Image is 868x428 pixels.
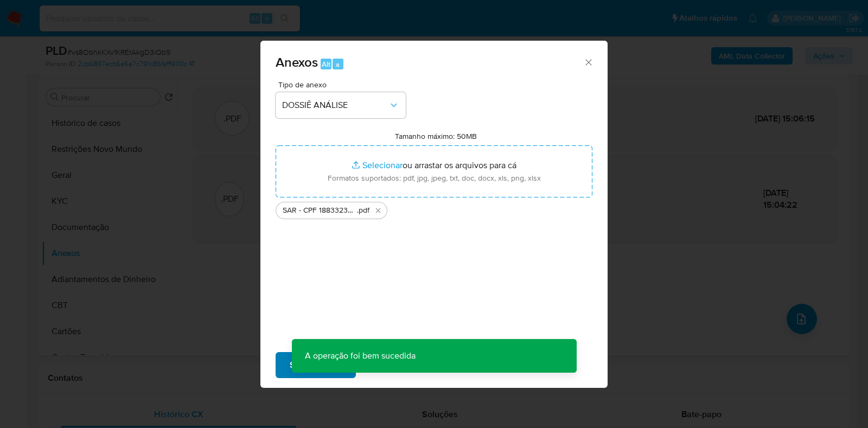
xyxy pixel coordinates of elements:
button: DOSSIÊ ANÁLISE [276,92,406,118]
span: Anexos [276,53,318,72]
label: Tamanho máximo: 50MB [395,131,477,141]
ul: Arquivos selecionados [276,197,592,219]
span: Tipo de anexo [278,81,409,88]
p: A operação foi bem sucedida [292,339,429,373]
span: a [336,59,340,69]
span: Subir arquivo [290,353,342,377]
button: Subir arquivo [276,352,356,378]
span: DOSSIÊ ANÁLISE [282,100,388,111]
span: Alt [322,59,330,69]
span: .pdf [357,205,369,216]
span: Cancelar [374,353,410,377]
span: SAR - CPF 18833239675 - [PERSON_NAME] [283,205,357,216]
button: Fechar [583,57,593,67]
button: Excluir SAR - CPF 18833239675 - JOAO VICTOR NASCIMENTO AZEVEDO.pdf [372,204,385,217]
